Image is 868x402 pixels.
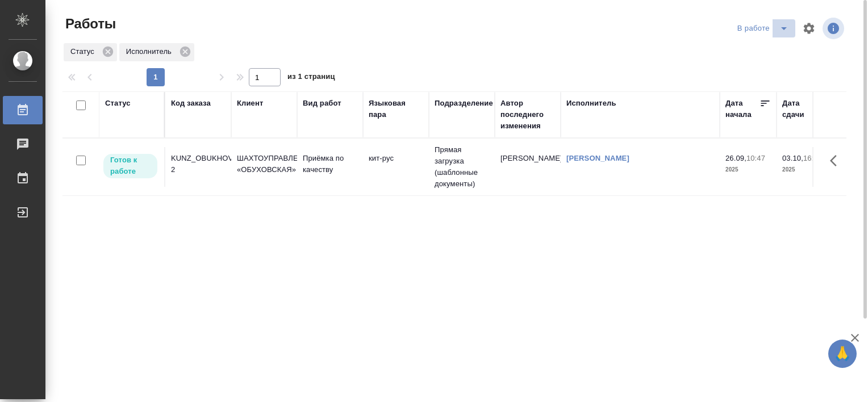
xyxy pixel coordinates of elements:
[287,70,335,86] span: из 1 страниц
[782,98,816,120] div: Дата сдачи
[126,46,176,57] p: Исполнитель
[119,43,194,61] div: Исполнитель
[171,98,211,109] div: Код заказа
[823,147,850,174] button: Здесь прячутся важные кнопки
[803,154,822,162] p: 16:00
[782,164,828,175] p: 2025
[823,18,846,39] span: Посмотреть информацию
[237,98,263,109] div: Клиент
[105,98,131,109] div: Статус
[495,147,561,187] td: [PERSON_NAME]
[62,15,116,33] span: Работы
[725,164,771,175] p: 2025
[782,154,803,162] p: 03.10,
[725,154,746,162] p: 26.09,
[746,154,765,162] p: 10:47
[363,147,429,187] td: кит-рус
[435,98,493,109] div: Подразделение
[237,153,291,175] p: ШАХТОУПРАВЛЕНИЕ «ОБУХОВСКАЯ»
[303,98,341,109] div: Вид работ
[171,153,226,175] div: KUNZ_OBUKHOVSKAYA-2
[735,19,795,37] div: split button
[566,154,629,162] a: [PERSON_NAME]
[566,98,616,109] div: Исполнитель
[828,340,857,368] button: 🙏
[725,98,759,120] div: Дата начала
[102,153,158,179] div: Исполнитель может приступить к работе
[369,98,423,120] div: Языковая пара
[500,98,555,132] div: Автор последнего изменения
[429,139,495,195] td: Прямая загрузка (шаблонные документы)
[70,46,98,57] p: Статус
[110,154,151,177] p: Готов к работе
[303,153,357,175] p: Приёмка по качеству
[833,342,852,366] span: 🙏
[64,43,117,61] div: Статус
[795,15,823,42] span: Настроить таблицу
